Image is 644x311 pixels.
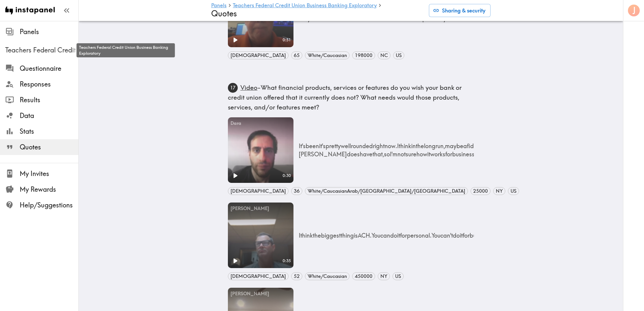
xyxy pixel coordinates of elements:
div: [PERSON_NAME] [228,203,293,215]
a: Panels [211,3,227,9]
span: 52 [292,273,302,280]
button: Sharing & security [429,4,491,17]
span: NY [493,187,505,195]
span: Panels [20,27,78,36]
span: My Rewards [20,185,78,194]
h4: Quotes [211,9,424,18]
span: 65 [292,52,302,59]
div: Teachers Federal Credit Union Business Banking Exploratory [76,43,175,57]
span: Responses [20,80,78,89]
span: 450000 [352,273,375,280]
button: Play [228,168,242,183]
span: 0:51 [283,37,292,43]
span: [DEMOGRAPHIC_DATA] [228,52,288,59]
span: Help/Suggestions [20,201,78,210]
div: [PERSON_NAME] [228,288,293,300]
button: Play [228,33,242,47]
span: My Invites [20,169,78,178]
span: NC [378,52,390,59]
span: Video [240,84,257,91]
span: White/Caucasian Arab/[GEOGRAPHIC_DATA]/[GEOGRAPHIC_DATA] [305,187,468,195]
span: J [633,5,636,16]
span: White/Caucasian [305,52,349,59]
span: Quotes [20,143,78,152]
span: [DEMOGRAPHIC_DATA] [228,187,288,195]
text: 17 [230,85,235,91]
span: 25000 [471,187,490,195]
span: 0:35 [283,258,292,264]
span: White/Caucasian [305,273,349,280]
span: 0:30 [283,173,292,179]
span: - [228,84,462,111]
span: US [393,52,404,59]
span: 198000 [352,52,375,59]
span: Data [20,111,78,120]
div: Dara [228,117,293,129]
button: Play [228,254,242,268]
span: What financial products, services or features do you wish your bank or credit union offered that ... [228,84,462,111]
span: US [393,273,403,280]
span: Stats [20,127,78,136]
span: Results [20,95,78,105]
a: Teachers Federal Credit Union Business Banking Exploratory [233,3,377,9]
span: Teachers Federal Credit Union Business Banking Exploratory [5,46,78,55]
span: US [508,187,519,195]
button: J [627,4,640,17]
span: NY [378,273,390,280]
span: 36 [292,187,302,195]
span: Questionnaire [20,64,78,73]
span: [DEMOGRAPHIC_DATA] [228,273,288,280]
